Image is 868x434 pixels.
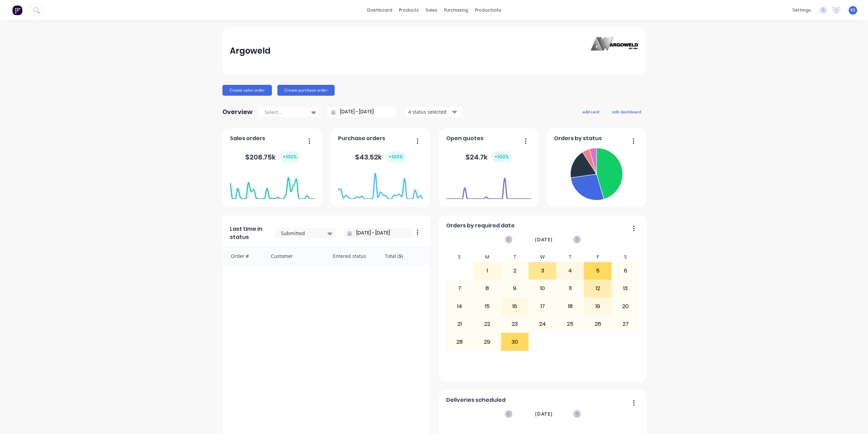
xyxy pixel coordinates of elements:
[230,134,265,143] span: Sales orders
[405,107,462,117] button: 4 status selected
[529,252,556,262] div: W
[612,280,639,297] div: 13
[529,316,556,333] div: 24
[557,316,584,333] div: 25
[326,247,378,265] div: Entered status
[446,252,474,262] div: S
[386,151,406,163] div: + 100 %
[529,298,556,315] div: 17
[612,316,639,333] div: 27
[396,5,422,15] div: products
[612,298,639,315] div: 20
[473,252,501,262] div: M
[612,262,639,279] div: 6
[223,247,264,265] div: Order #
[264,247,326,265] div: Customer
[408,108,451,115] div: 4 status selected
[612,252,639,262] div: S
[789,5,814,15] div: settings
[578,107,604,116] button: add card
[557,280,584,297] div: 11
[591,37,638,65] img: Argoweld
[501,252,529,262] div: T
[492,151,512,163] div: + 100 %
[584,252,612,262] div: F
[501,262,529,279] div: 2
[355,151,406,163] div: $ 43.52k
[529,262,556,279] div: 3
[277,85,335,96] button: Create purchase order
[280,151,300,163] div: + 100 %
[535,410,553,418] span: [DATE]
[364,5,396,15] a: dashboard
[446,333,473,350] div: 28
[446,134,484,143] span: Open quotes
[230,44,271,58] div: Argoweld
[378,247,430,265] div: Total ($)
[501,333,529,350] div: 30
[441,5,472,15] div: purchasing
[338,134,385,143] span: Purchase orders
[501,280,529,297] div: 9
[230,225,266,241] span: Last time in status
[584,262,611,279] div: 5
[556,252,584,262] div: T
[446,396,506,404] span: Deliveries scheduled
[557,262,584,279] div: 4
[245,151,300,163] div: $ 208.75k
[474,298,501,315] div: 15
[474,262,501,279] div: 1
[472,5,505,15] div: productivity
[12,5,22,15] img: Factory
[608,107,646,116] button: edit dashboard
[584,298,611,315] div: 19
[446,298,473,315] div: 14
[466,151,512,163] div: $ 24.7k
[474,280,501,297] div: 8
[584,316,611,333] div: 26
[222,85,272,96] button: Create sales order
[352,228,410,238] input: Filter by date
[535,236,553,243] span: [DATE]
[474,316,501,333] div: 22
[501,298,529,315] div: 16
[529,280,556,297] div: 10
[501,316,529,333] div: 23
[850,7,855,13] span: KS
[422,5,441,15] div: sales
[554,134,602,143] span: Orders by status
[474,333,501,350] div: 29
[584,280,611,297] div: 12
[222,105,253,119] div: Overview
[446,316,473,333] div: 21
[446,280,473,297] div: 7
[557,298,584,315] div: 18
